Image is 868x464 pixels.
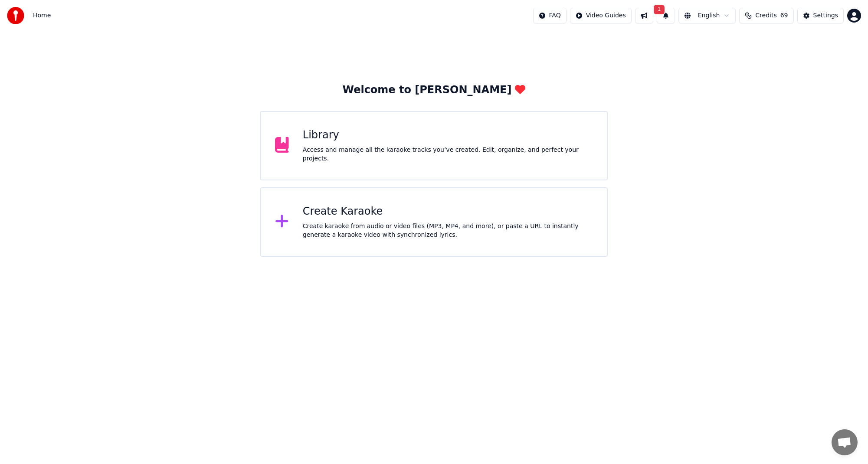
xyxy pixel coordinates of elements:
[33,11,51,20] nav: breadcrumb
[303,146,593,163] div: Access and manage all the karaoke tracks you’ve created. Edit, organize, and perfect your projects.
[755,11,776,20] span: Credits
[570,8,632,23] button: Video Guides
[343,83,526,97] div: Welcome to [PERSON_NAME]
[654,5,665,14] span: 1
[7,7,24,24] img: youka
[303,222,593,239] div: Create karaoke from audio or video files (MP3, MP4, and more), or paste a URL to instantly genera...
[813,11,838,20] div: Settings
[739,8,793,23] button: Credits69
[797,8,844,23] button: Settings
[533,8,567,23] button: FAQ
[657,8,675,23] button: 1
[832,429,858,455] div: Open chat
[303,205,593,219] div: Create Karaoke
[780,11,788,20] span: 69
[33,11,51,20] span: Home
[303,128,593,142] div: Library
